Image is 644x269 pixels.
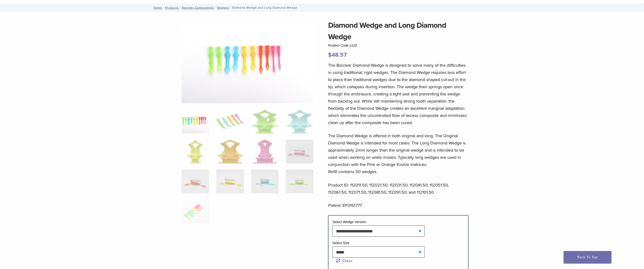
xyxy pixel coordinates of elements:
img: Diamond Wedge and Long Diamond Wedge - Image 10 [216,170,244,193]
em: Refill contains 50 wedges. [328,169,377,174]
bdi: 48.57 [328,51,347,58]
p: Product ID: 112011.50, 112021.50, 112031.50, 112041.50, 112051.50, 112061.50, 112071.50, 112081.5... [328,181,469,196]
img: Diamond Wedge and Long Diamond Wedge - Image 5 [187,140,204,164]
h1: Diamond Wedge and Long Diamond Wedge [328,20,469,43]
img: Diamond Wedge and Long Diamond Wedge - Image 6 [217,140,244,164]
img: Diamond Wedge and Long Diamond Wedge - Image 7 [253,140,277,164]
a: Clear [336,258,353,263]
img: DSC_0187_v3-1920x1218-1.png [182,20,314,103]
img: Diamond Wedge and Long Diamond Wedge - Image 8 [286,140,313,164]
img: Diamond Wedge and Long Diamond Wedge - Image 11 [251,170,279,193]
img: Diamond Wedge and Long Diamond Wedge - Image 13 [182,200,209,224]
img: Diamond Wedge and Long Diamond Wedge - Image 4 [286,110,313,133]
em: Patent: EP3151777 [328,203,362,208]
img: Diamond Wedge and Long Diamond Wedge - Image 2 [216,110,244,133]
a: Reorder Components [182,6,214,9]
span: / [214,6,217,9]
label: Select Size [332,241,350,245]
span: Product Code: [328,44,357,47]
span: / [229,6,232,9]
nav: Diamond Wedge and Long Diamond Wedge [150,3,494,12]
label: Select Wedge Version [332,220,366,224]
img: Diamond Wedge and Long Diamond Wedge - Image 9 [182,170,209,193]
p: The Bioclear Diamond Wedge is designed to solve many of the difficulties in using traditional, ri... [328,62,469,126]
span: / [179,6,182,9]
a: Home [152,6,162,9]
a: Back To Top [564,251,612,264]
p: The Diamond Wedge is offered in both original and long. The Original Diamond Wedge is intended fo... [328,132,469,175]
span: 1120 [350,44,357,47]
img: Diamond Wedge and Long Diamond Wedge - Image 12 [286,170,313,193]
img: Diamond Wedge and Long Diamond Wedge - Image 3 [251,110,279,133]
a: Wedges [217,6,229,9]
a: Products [165,6,179,9]
img: DSC_0187_v3-1920x1218-1-324x324.png [182,110,209,133]
span: / [162,6,165,9]
span: $ [328,51,332,58]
